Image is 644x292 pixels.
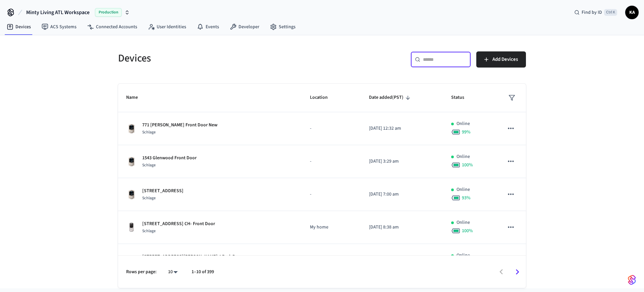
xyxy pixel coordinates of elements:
[369,191,435,198] p: [DATE] 7:00 am
[492,55,518,64] span: Add Devices
[126,92,147,103] span: Name
[457,219,470,226] p: Online
[36,21,82,33] a: ACS Systems
[126,222,137,233] img: Yale Assure Touchscreen Wifi Smart Lock, Satin Nickel, Front
[509,264,525,280] button: Go to next page
[625,6,639,19] button: KA
[142,155,197,162] p: 1543 Glenwood Front Door
[142,195,156,201] span: Schlage
[369,224,435,231] p: [DATE] 8:38 am
[142,220,215,227] p: [STREET_ADDRESS] CH- Front Door
[95,8,122,17] span: Production
[457,153,470,160] p: Online
[569,6,623,18] div: Find by IDCtrl K
[369,125,435,132] p: [DATE] 12:32 am
[462,227,473,234] span: 100 %
[462,162,473,168] span: 100 %
[126,123,137,134] img: Schlage Sense Smart Deadbolt with Camelot Trim, Front
[369,158,435,165] p: [DATE] 3:29 am
[142,187,183,195] p: [STREET_ADDRESS]
[192,268,214,276] p: 1–10 of 399
[310,158,353,165] p: -
[142,228,156,234] span: Schlage
[310,224,353,231] p: My home
[457,252,470,259] p: Online
[369,92,412,103] span: Date added(PST)
[462,195,471,201] span: 93 %
[82,21,143,33] a: Connected Accounts
[604,9,617,16] span: Ctrl K
[265,21,301,33] a: Settings
[451,92,473,103] span: Status
[165,267,181,277] div: 10
[582,9,602,16] span: Find by ID
[142,162,156,168] span: Schlage
[628,275,636,285] img: SeamLogoGradient.69752ec5.svg
[126,189,137,200] img: Schlage Sense Smart Deadbolt with Camelot Trim, Front
[192,21,224,33] a: Events
[626,6,638,18] span: KA
[142,253,243,260] p: [STREET_ADDRESS][PERSON_NAME] 4 Back Door
[457,186,470,193] p: Online
[126,255,137,266] img: Yale Assure Touchscreen Wifi Smart Lock, Satin Nickel, Front
[142,129,156,135] span: Schlage
[457,120,470,127] p: Online
[126,156,137,167] img: Schlage Sense Smart Deadbolt with Camelot Trim, Front
[310,92,336,103] span: Location
[462,129,471,135] span: 99 %
[310,191,353,198] p: -
[26,8,90,16] span: Minty Living ATL Workspace
[310,125,353,132] p: -
[143,21,192,33] a: User Identities
[476,51,526,68] button: Add Devices
[126,268,157,276] p: Rows per page:
[142,122,217,129] p: 771 [PERSON_NAME] Front Door New
[224,21,265,33] a: Developer
[118,51,318,65] h5: Devices
[1,21,36,33] a: Devices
